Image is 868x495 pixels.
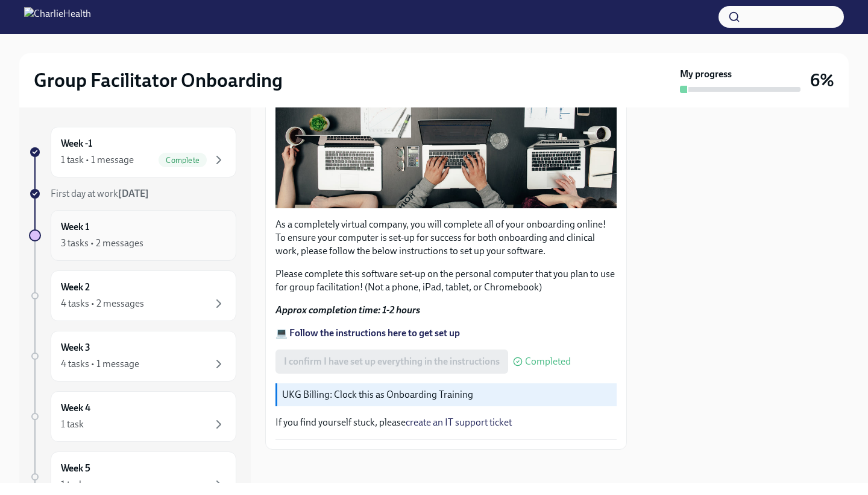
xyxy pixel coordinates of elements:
a: First day at work[DATE] [29,187,236,200]
span: First day at work [51,188,149,199]
div: 1 task [61,478,84,491]
h6: Week 3 [61,341,90,354]
p: As a completely virtual company, you will complete all of your onboarding online! To ensure your ... [275,218,617,258]
a: Week 13 tasks • 2 messages [29,210,236,261]
strong: Approx completion time: 1-2 hours [275,304,420,316]
h3: 6% [810,69,834,91]
p: If you find yourself stuck, please [275,416,617,429]
a: 💻 Follow the instructions here to get set up [275,327,460,339]
h6: Week 5 [61,462,90,475]
a: Week 34 tasks • 1 message [29,331,236,382]
h6: Week 4 [61,401,90,415]
div: 1 task [61,418,84,431]
p: UKG Billing: Clock this as Onboarding Training [282,388,612,401]
h2: Group Facilitator Onboarding [34,68,283,92]
h6: Week -1 [61,137,92,150]
p: Please complete this software set-up on the personal computer that you plan to use for group faci... [275,267,617,294]
div: 4 tasks • 2 messages [61,297,144,310]
a: create an IT support ticket [406,417,512,428]
img: CharlieHealth [24,7,91,27]
div: 1 task • 1 message [61,153,134,167]
a: Week 24 tasks • 2 messages [29,270,236,321]
a: Week 41 task [29,391,236,442]
h6: Week 2 [61,281,90,294]
div: 3 tasks • 2 messages [61,237,143,250]
strong: My progress [680,68,732,81]
h6: Week 1 [61,220,89,234]
a: Week -11 task • 1 messageComplete [29,127,236,177]
span: Completed [525,357,571,366]
div: 4 tasks • 1 message [61,357,139,371]
strong: [DATE] [118,188,149,199]
span: Complete [159,156,207,165]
